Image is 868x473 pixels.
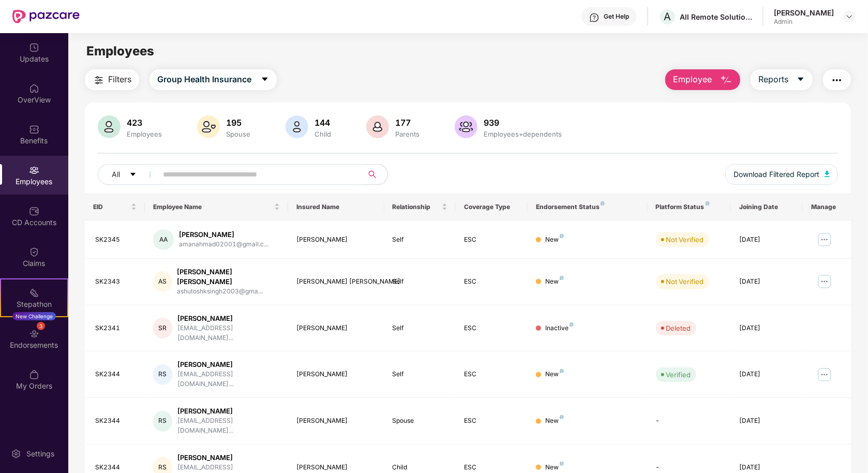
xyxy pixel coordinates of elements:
img: svg+xml;base64,PHN2ZyB4bWxucz0iaHR0cDovL3d3dy53My5vcmcvMjAwMC9zdmciIHdpZHRoPSIyMSIgaGVpZ2h0PSIyMC... [29,288,39,298]
div: RS [153,411,172,432]
img: svg+xml;base64,PHN2ZyBpZD0iQ0RfQWNjb3VudHMiIGRhdGEtbmFtZT0iQ0QgQWNjb3VudHMiIHhtbG5zPSJodHRwOi8vd3... [29,206,39,216]
img: svg+xml;base64,PHN2ZyB4bWxucz0iaHR0cDovL3d3dy53My5vcmcvMjAwMC9zdmciIHdpZHRoPSI4IiBoZWlnaHQ9IjgiIH... [706,201,710,205]
div: [EMAIL_ADDRESS][DOMAIN_NAME]... [177,416,280,436]
img: svg+xml;base64,PHN2ZyBpZD0iSG9tZSIgeG1sbnM9Imh0dHA6Ly93d3cudzMub3JnLzIwMDAvc3ZnIiB3aWR0aD0iMjAiIG... [29,83,39,94]
img: svg+xml;base64,PHN2ZyB4bWxucz0iaHR0cDovL3d3dy53My5vcmcvMjAwMC9zdmciIHdpZHRoPSI4IiBoZWlnaHQ9IjgiIH... [570,322,574,327]
img: svg+xml;base64,PHN2ZyB4bWxucz0iaHR0cDovL3d3dy53My5vcmcvMjAwMC9zdmciIHhtbG5zOnhsaW5rPSJodHRwOi8vd3... [98,115,121,138]
div: [PERSON_NAME] [774,8,834,18]
div: ESC [464,463,519,472]
img: svg+xml;base64,PHN2ZyBpZD0iRHJvcGRvd24tMzJ4MzIiIHhtbG5zPSJodHRwOi8vd3d3LnczLm9yZy8yMDAwL3N2ZyIgd2... [845,12,854,21]
img: svg+xml;base64,PHN2ZyBpZD0iTXlfT3JkZXJzIiBkYXRhLW5hbWU9Ik15IE9yZGVycyIgeG1sbnM9Imh0dHA6Ly93d3cudz... [29,369,39,380]
div: Deleted [666,323,691,333]
div: ESC [464,235,519,245]
div: 423 [125,117,164,128]
img: svg+xml;base64,PHN2ZyBpZD0iQmVuZWZpdHMiIHhtbG5zPSJodHRwOi8vd3d3LnczLm9yZy8yMDAwL3N2ZyIgd2lkdGg9Ij... [29,124,39,135]
th: Joining Date [731,193,803,221]
th: Relationship [384,193,456,221]
div: Spouse [393,416,448,426]
div: ESC [464,369,519,379]
img: svg+xml;base64,PHN2ZyB4bWxucz0iaHR0cDovL3d3dy53My5vcmcvMjAwMC9zdmciIHdpZHRoPSIyNCIgaGVpZ2h0PSIyNC... [93,74,105,86]
span: caret-down [797,75,805,84]
div: [PERSON_NAME] [296,235,376,245]
div: [PERSON_NAME] [296,463,376,472]
th: Coverage Type [456,193,528,221]
img: manageButton [816,273,833,290]
div: [PERSON_NAME] [296,369,376,379]
div: 144 [312,117,333,128]
span: Relationship [393,203,440,211]
div: SK2343 [95,277,137,287]
img: svg+xml;base64,PHN2ZyBpZD0iVXBkYXRlZCIgeG1sbnM9Imh0dHA6Ly93d3cudzMub3JnLzIwMDAvc3ZnIiB3aWR0aD0iMj... [29,42,39,53]
img: svg+xml;base64,PHN2ZyB4bWxucz0iaHR0cDovL3d3dy53My5vcmcvMjAwMC9zdmciIHdpZHRoPSI4IiBoZWlnaHQ9IjgiIH... [560,234,564,238]
div: [PERSON_NAME] [177,406,280,416]
span: caret-down [129,171,137,179]
div: Self [393,235,448,245]
button: Filters [85,69,139,90]
button: Reportscaret-down [751,69,813,90]
img: svg+xml;base64,PHN2ZyB4bWxucz0iaHR0cDovL3d3dy53My5vcmcvMjAwMC9zdmciIHhtbG5zOnhsaW5rPSJodHRwOi8vd3... [286,115,308,138]
div: ashutoshksingh2003@gma... [177,287,280,297]
div: ESC [464,277,519,287]
div: AS [153,271,172,292]
div: [EMAIL_ADDRESS][DOMAIN_NAME]... [177,369,280,389]
span: Reports [758,73,788,86]
div: [DATE] [739,416,795,426]
div: Admin [774,18,834,26]
div: Stepathon [1,299,67,309]
div: [PERSON_NAME] [296,416,376,426]
div: New [545,416,564,426]
div: Settings [23,449,57,459]
img: svg+xml;base64,PHN2ZyB4bWxucz0iaHR0cDovL3d3dy53My5vcmcvMjAwMC9zdmciIHdpZHRoPSI4IiBoZWlnaHQ9IjgiIH... [560,276,564,280]
div: Not Verified [666,234,704,245]
img: svg+xml;base64,PHN2ZyB4bWxucz0iaHR0cDovL3d3dy53My5vcmcvMjAwMC9zdmciIHhtbG5zOnhsaW5rPSJodHRwOi8vd3... [825,171,830,177]
div: Inactive [545,323,574,333]
div: Employees+dependents [482,130,564,138]
div: [PERSON_NAME] [177,360,280,369]
th: Employee Name [145,193,289,221]
div: New [545,235,564,245]
div: RS [153,364,172,385]
th: EID [85,193,145,221]
div: Employees [125,130,164,138]
img: svg+xml;base64,PHN2ZyBpZD0iQ2xhaW0iIHhtbG5zPSJodHRwOi8vd3d3LnczLm9yZy8yMDAwL3N2ZyIgd2lkdGg9IjIwIi... [29,247,39,257]
div: [PERSON_NAME] [PERSON_NAME] [296,277,376,287]
div: Platform Status [656,203,723,211]
div: [DATE] [739,369,795,379]
div: Spouse [224,130,252,138]
span: caret-down [261,75,269,84]
div: 195 [224,117,252,128]
button: Allcaret-down [98,164,161,185]
th: Manage [803,193,851,221]
img: svg+xml;base64,PHN2ZyB4bWxucz0iaHR0cDovL3d3dy53My5vcmcvMjAwMC9zdmciIHhtbG5zOnhsaW5rPSJodHRwOi8vd3... [455,115,477,138]
div: Endorsement Status [536,203,639,211]
img: svg+xml;base64,PHN2ZyBpZD0iU2V0dGluZy0yMHgyMCIgeG1sbnM9Imh0dHA6Ly93d3cudzMub3JnLzIwMDAvc3ZnIiB3aW... [11,449,21,459]
div: Child [393,463,448,472]
div: Self [393,277,448,287]
div: ESC [464,416,519,426]
div: 3 [37,322,45,330]
img: svg+xml;base64,PHN2ZyBpZD0iRW1wbG95ZWVzIiB4bWxucz0iaHR0cDovL3d3dy53My5vcmcvMjAwMC9zdmciIHdpZHRoPS... [29,165,39,175]
span: EID [93,203,129,211]
div: Self [393,369,448,379]
div: New [545,463,564,472]
div: [PERSON_NAME] [179,230,268,240]
span: Employee Name [153,203,273,211]
span: Employee [673,73,712,86]
td: - [648,398,731,445]
div: SK2344 [95,416,137,426]
div: Child [312,130,333,138]
img: svg+xml;base64,PHN2ZyB4bWxucz0iaHR0cDovL3d3dy53My5vcmcvMjAwMC9zdmciIHdpZHRoPSI4IiBoZWlnaHQ9IjgiIH... [560,369,564,373]
span: Download Filtered Report [734,169,819,180]
div: [EMAIL_ADDRESS][DOMAIN_NAME]... [177,323,280,343]
img: svg+xml;base64,PHN2ZyB4bWxucz0iaHR0cDovL3d3dy53My5vcmcvMjAwMC9zdmciIHhtbG5zOnhsaW5rPSJodHRwOi8vd3... [720,74,732,86]
div: AA [153,229,174,250]
button: Employee [665,69,740,90]
img: svg+xml;base64,PHN2ZyB4bWxucz0iaHR0cDovL3d3dy53My5vcmcvMjAwMC9zdmciIHdpZHRoPSIyNCIgaGVpZ2h0PSIyNC... [831,74,843,86]
div: Parents [393,130,422,138]
img: svg+xml;base64,PHN2ZyB4bWxucz0iaHR0cDovL3d3dy53My5vcmcvMjAwMC9zdmciIHdpZHRoPSI4IiBoZWlnaHQ9IjgiIH... [560,462,564,466]
div: Self [393,323,448,333]
div: New Challenge [12,312,56,320]
div: SK2344 [95,463,137,472]
div: SK2344 [95,369,137,379]
img: svg+xml;base64,PHN2ZyBpZD0iRW5kb3JzZW1lbnRzIiB4bWxucz0iaHR0cDovL3d3dy53My5vcmcvMjAwMC9zdmciIHdpZH... [29,329,39,339]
